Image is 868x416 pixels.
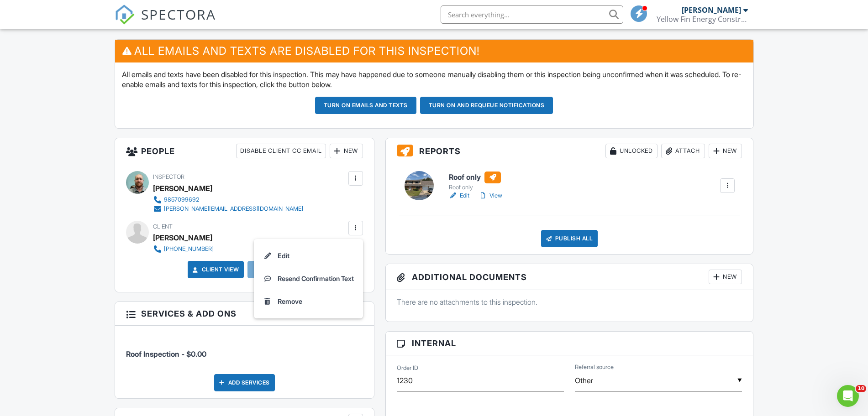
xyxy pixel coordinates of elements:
[115,138,374,164] h3: People
[115,40,753,62] h3: All emails and texts are disabled for this inspection!
[278,296,302,307] div: Remove
[682,5,741,15] div: [PERSON_NAME]
[122,69,747,90] p: All emails and texts have been disabled for this inspection. This may have happened due to someon...
[441,5,623,24] input: Search everything...
[126,333,363,366] li: Service: Roof Inspection
[449,172,506,192] a: Roof only Roof only
[709,144,742,158] div: New
[709,270,742,284] div: New
[164,245,214,253] div: [PHONE_NUMBER]
[115,302,374,326] h3: Services & Add ons
[330,144,363,158] div: New
[236,144,326,158] div: Disable Client CC Email
[126,349,206,359] span: Roof Inspection - $0.00
[141,5,216,24] span: SPECTORA
[449,191,469,200] a: Edit
[397,297,742,307] p: There are no attachments to this inspection.
[386,138,753,164] h3: Reports
[153,173,184,180] span: Inspector
[449,184,506,191] div: Roof only
[575,363,614,371] label: Referral source
[153,204,303,213] a: [PERSON_NAME][EMAIL_ADDRESS][DOMAIN_NAME]
[420,97,553,114] button: Turn on and Requeue Notifications
[449,172,506,183] h6: Roof only
[115,12,216,31] a: SPECTORA
[115,5,135,25] img: The Best Home Inspection Software - Spectora
[661,144,705,158] div: Attach
[153,231,212,244] div: [PERSON_NAME]
[657,15,748,24] div: Yellow Fin Energy Construction Services LLC
[837,385,859,407] iframe: Intercom live chat
[386,264,753,290] h3: Additional Documents
[259,267,358,290] a: Resend Confirmation Text
[153,244,214,254] a: [PHONE_NUMBER]
[397,364,418,372] label: Order ID
[315,97,416,114] button: Turn on emails and texts
[479,191,502,200] a: View
[856,385,866,392] span: 10
[153,182,212,195] div: [PERSON_NAME]
[164,196,199,203] div: 9857099692
[214,374,275,391] div: Add Services
[191,265,239,274] a: Client View
[164,205,303,213] div: [PERSON_NAME][EMAIL_ADDRESS][DOMAIN_NAME]
[386,332,753,355] h3: Internal
[153,195,303,204] a: 9857099692
[153,223,173,230] span: Client
[259,244,358,267] a: Edit
[541,230,598,247] div: Publish All
[605,144,658,158] div: Unlocked
[259,290,358,313] a: Remove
